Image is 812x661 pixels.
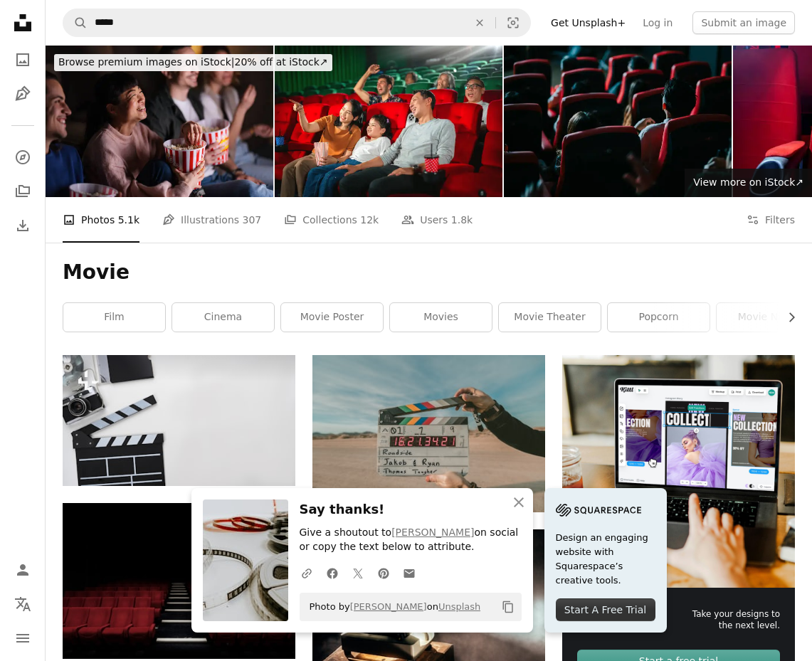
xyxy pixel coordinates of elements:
[396,559,422,587] a: Share over email
[63,303,165,332] a: film
[63,574,295,587] a: red cinema chair
[275,46,502,197] img: Happy group of asian family and grandmother relax and go to Cimema in movie theater
[556,499,641,521] img: file-1705255347840-230a6ab5bca9image
[345,559,371,587] a: Share on Twitter
[608,303,710,332] a: popcorn
[371,559,396,587] a: Share on Pinterest
[300,526,522,554] p: Give a shoutout to on social or copy the text below to attribute.
[496,595,520,619] button: Copy to clipboard
[390,303,492,332] a: movies
[464,9,495,36] button: Clear
[9,211,37,240] a: Download History
[634,11,681,34] a: Log in
[401,197,473,243] a: Users 1.8k
[9,46,37,74] a: Photos
[172,303,274,332] a: cinema
[556,531,655,588] span: Design an engaging website with Squarespace’s creative tools.
[284,197,379,243] a: Collections 12k
[281,303,383,332] a: movie poster
[542,11,634,34] a: Get Unsplash+
[504,46,732,197] img: rear view asian chinese group of audience watching 3D movie in cinema enjoying the show with 3D g...
[747,197,795,243] button: Filters
[692,11,795,34] button: Submit an image
[300,499,522,520] h3: Say thanks!
[9,143,37,171] a: Explore
[9,624,37,652] button: Menu
[693,176,803,188] span: View more on iStock ↗
[496,9,530,36] button: Visual search
[9,80,37,108] a: Illustrations
[46,46,341,80] a: Browse premium images on iStock|20% off at iStock↗
[312,427,545,440] a: clap board roadside Jakob and Ryan
[9,177,37,206] a: Collections
[63,260,795,285] h1: Movie
[162,197,261,243] a: Illustrations 307
[680,608,780,633] span: Take your designs to the next level.
[312,355,545,512] img: clap board roadside Jakob and Ryan
[46,46,273,197] img: Group of Friends Enjoying Movie Night with Popcorn
[451,212,473,228] span: 1.8k
[556,598,655,621] div: Start A Free Trial
[499,303,601,332] a: movie theater
[302,596,481,618] span: Photo by on
[9,556,37,584] a: Log in / Sign up
[779,303,795,332] button: scroll list to the right
[9,9,37,40] a: Home — Unsplash
[9,590,37,618] button: Language
[360,212,379,228] span: 12k
[63,355,295,486] img: Clapboard, camera and copy space on white background.
[63,414,295,427] a: Clapboard, camera and copy space on white background.
[562,355,795,588] img: file-1719664959749-d56c4ff96871image
[63,9,88,36] button: Search Unsplash
[438,601,480,612] a: Unsplash
[63,9,531,37] form: Find visuals sitewide
[391,527,474,538] a: [PERSON_NAME]
[58,56,234,68] span: Browse premium images on iStock |
[320,559,345,587] a: Share on Facebook
[54,54,332,71] div: 20% off at iStock ↗
[685,169,812,197] a: View more on iStock↗
[544,488,667,633] a: Design an engaging website with Squarespace’s creative tools.Start A Free Trial
[63,503,295,658] img: red cinema chair
[243,212,262,228] span: 307
[350,601,427,612] a: [PERSON_NAME]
